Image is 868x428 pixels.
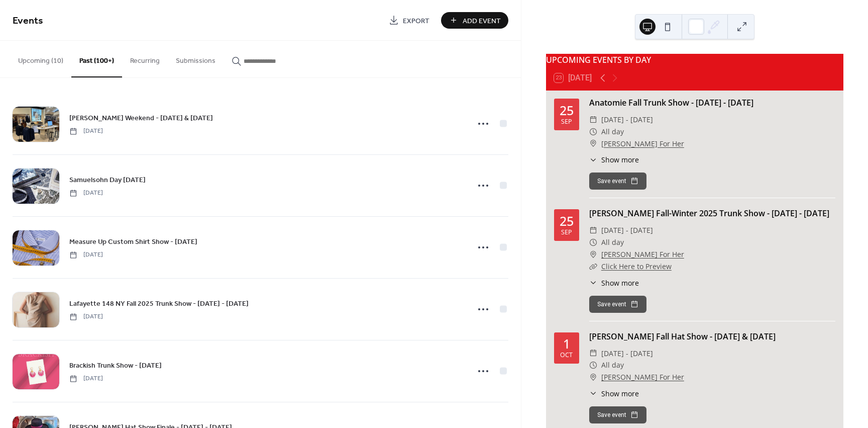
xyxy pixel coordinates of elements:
[589,208,829,219] a: [PERSON_NAME] Fall-Winter 2025 Trunk Show - [DATE] - [DATE]
[601,262,672,271] a: Click Here to Preview
[463,16,501,26] span: Add Event
[589,330,835,343] div: [PERSON_NAME] Fall Hat Show - [DATE] & [DATE]
[589,224,597,236] div: ​
[561,229,572,236] div: Sep
[546,54,843,66] div: UPCOMING EVENTS BY DAY
[589,126,597,138] div: ​
[601,138,684,150] a: [PERSON_NAME] For Her
[589,236,597,248] div: ​
[589,114,597,126] div: ​
[589,248,597,261] div: ​
[10,41,71,76] button: Upcoming (10)
[69,175,146,186] span: Samuelsohn Day [DATE]
[69,174,146,186] a: Samuelsohn Day [DATE]
[441,12,508,29] button: Add Event
[69,113,213,124] span: [PERSON_NAME] Weekend - [DATE] & [DATE]
[69,298,249,309] a: Lafayette 148 NY Fall 2025 Trunk Show - [DATE] - [DATE]
[69,112,213,124] a: [PERSON_NAME] Weekend - [DATE] & [DATE]
[601,359,624,371] span: All day
[589,348,597,360] div: ​
[601,248,684,261] a: [PERSON_NAME] For Her
[589,278,639,288] button: ​Show more
[69,312,103,321] span: [DATE]
[69,360,162,371] a: Brackish Trunk Show - [DATE]
[589,138,597,150] div: ​
[560,215,574,227] div: 25
[560,104,574,117] div: 25
[601,388,639,399] span: Show more
[601,278,639,288] span: Show more
[561,119,572,125] div: Sep
[601,371,684,383] a: [PERSON_NAME] For Her
[69,250,103,260] span: [DATE]
[69,299,249,309] span: Lafayette 148 NY Fall 2025 Trunk Show - [DATE] - [DATE]
[589,388,597,399] div: ​
[589,173,646,190] button: Save event
[601,114,653,126] span: [DATE] - [DATE]
[381,12,437,29] a: Export
[69,189,103,198] span: [DATE]
[563,337,570,350] div: 1
[69,236,197,247] a: Measure Up Custom Shirt Show - [DATE]
[403,16,429,26] span: Export
[589,261,597,273] div: ​
[589,359,597,371] div: ​
[71,41,122,77] button: Past (100+)
[589,371,597,383] div: ​
[589,154,597,165] div: ​
[13,11,43,31] span: Events
[601,348,653,360] span: [DATE] - [DATE]
[69,361,162,371] span: Brackish Trunk Show - [DATE]
[589,406,646,423] button: Save event
[122,41,168,76] button: Recurring
[589,154,639,165] button: ​Show more
[69,237,197,247] span: Measure Up Custom Shirt Show - [DATE]
[589,296,646,313] button: Save event
[601,236,624,248] span: All day
[589,278,597,288] div: ​
[601,224,653,236] span: [DATE] - [DATE]
[589,388,639,399] button: ​Show more
[168,41,224,76] button: Submissions
[69,127,103,136] span: [DATE]
[601,154,639,165] span: Show more
[69,374,103,383] span: [DATE]
[560,352,573,359] div: Oct
[589,97,835,109] div: Anatomie Fall Trunk Show - [DATE] - [DATE]
[601,126,624,138] span: All day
